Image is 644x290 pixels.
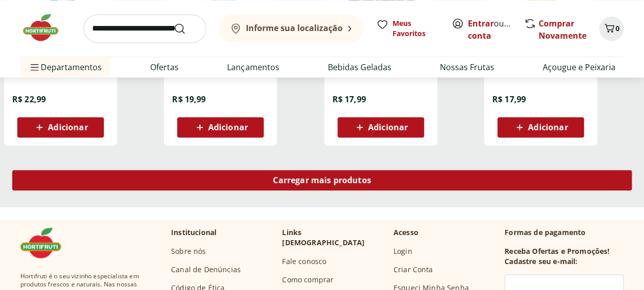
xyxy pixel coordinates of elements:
a: Como comprar [282,274,333,284]
span: Adicionar [368,123,408,131]
a: Açougue e Peixaria [543,61,615,73]
a: Canal de Denúncias [171,264,241,274]
a: Carregar mais produtos [12,170,632,194]
img: Hortifruti [20,12,71,43]
a: Fale conosco [282,256,326,266]
span: 0 [615,23,620,33]
b: Informe sua localização [246,22,343,34]
span: Adicionar [528,123,568,131]
a: Login [394,246,412,256]
img: Hortifruti [20,227,71,258]
a: Criar Conta [394,264,433,274]
span: Departamentos [29,55,102,79]
p: Institucional [171,227,216,238]
button: Menu [29,55,41,79]
span: R$ 19,99 [172,94,206,105]
button: Adicionar [17,117,104,137]
span: Adicionar [208,123,248,131]
a: Entrar [468,18,494,29]
span: R$ 22,99 [12,94,46,105]
a: Nossas Frutas [440,61,494,73]
h3: Receba Ofertas e Promoções! [505,246,609,256]
span: Carregar mais produtos [273,176,371,184]
button: Adicionar [497,117,584,137]
a: Criar conta [468,18,524,41]
button: Adicionar [177,117,264,137]
button: Submit Search [174,22,198,35]
h3: Cadastre seu e-mail: [505,256,577,266]
a: Ofertas [150,61,179,73]
span: R$ 17,99 [492,94,526,105]
button: Informe sua localização [218,14,364,43]
span: R$ 17,99 [332,94,366,105]
span: ou [468,17,513,42]
button: Adicionar [338,117,424,137]
input: search [83,14,206,43]
span: Meus Favoritos [393,18,439,39]
a: Bebidas Geladas [328,61,391,73]
p: Acesso [394,227,418,238]
a: Lançamentos [227,61,279,73]
a: Meus Favoritos [376,18,439,39]
a: Sobre nós [171,246,206,256]
span: Adicionar [48,123,88,131]
p: Links [DEMOGRAPHIC_DATA] [282,227,385,248]
p: Formas de pagamento [505,227,624,238]
a: Comprar Novamente [539,18,586,41]
button: Carrinho [599,16,624,41]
